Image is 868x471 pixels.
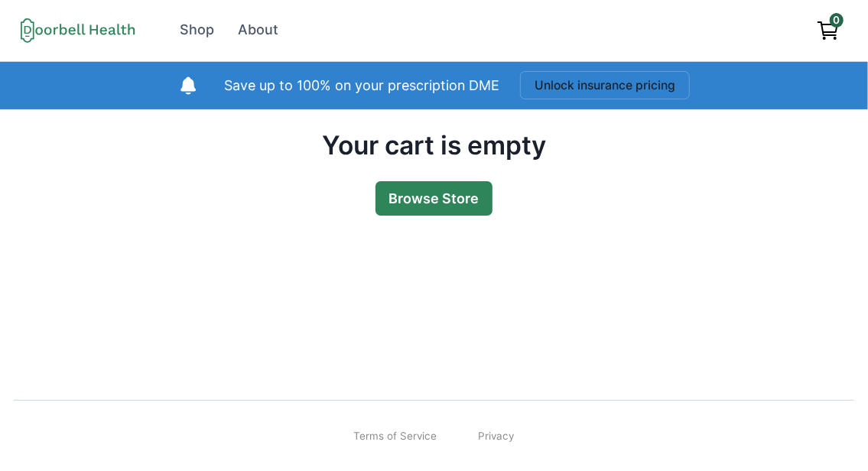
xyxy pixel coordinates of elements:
[520,71,690,99] button: Unlock insurance pricing
[354,428,437,443] a: Terms of Service
[322,130,546,161] h2: Your cart is empty
[170,13,225,47] a: Shop
[180,20,214,41] div: Shop
[238,20,278,41] div: About
[478,428,514,443] a: Privacy
[375,181,493,216] a: Browse Store
[224,76,499,96] p: Save up to 100% on your prescription DME
[809,13,847,47] a: View cart
[830,13,844,27] span: 0
[228,13,289,47] a: About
